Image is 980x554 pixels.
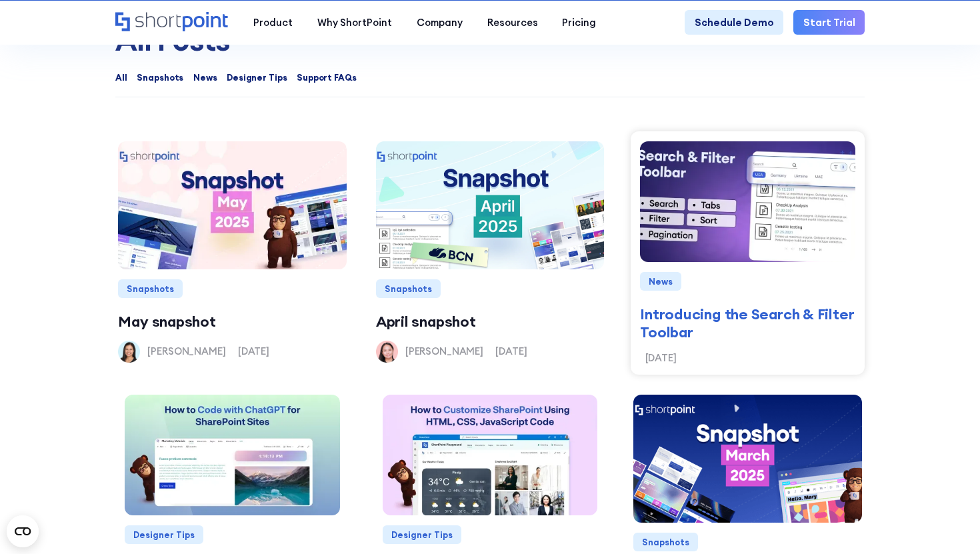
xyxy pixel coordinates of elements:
a: Home [115,12,229,33]
p: [DATE] [238,344,269,359]
p: [DATE] [645,351,677,365]
a: Product [241,10,305,35]
p: [PERSON_NAME] [405,344,483,359]
div: Snapshots [633,533,698,551]
div: Designer Tips [125,525,203,544]
a: Pricing [550,10,609,35]
a: Introducing the Search & Filter Toolbar [640,305,855,341]
p: [DATE] [495,344,527,359]
div: Product [253,15,293,30]
a: April snapshot [376,313,604,330]
a: May snapshot [118,313,346,330]
iframe: Chat Widget [740,399,980,554]
p: [PERSON_NAME] [147,344,225,359]
span: Support FAQs [297,71,356,84]
span: News [193,71,217,84]
div: Snapshots [376,279,441,298]
button: Open CMP widget [7,515,39,547]
div: Pricing [562,15,596,30]
div: Resources [487,15,538,30]
a: All [115,73,127,82]
a: Why ShortPoint [305,10,405,35]
div: Company [417,15,463,30]
a: Schedule Demo [685,10,783,35]
span: Designer Tips [227,71,287,84]
form: Email Form [115,71,865,97]
div: News [640,272,681,291]
div: Why ShortPoint [317,15,392,30]
div: Designer Tips [383,525,461,544]
a: Start Trial [793,10,865,35]
a: Company [404,10,475,35]
span: Snapshots [137,71,183,84]
a: Resources [475,10,550,35]
div: All Posts [115,24,865,57]
div: Snapshots [118,279,183,298]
